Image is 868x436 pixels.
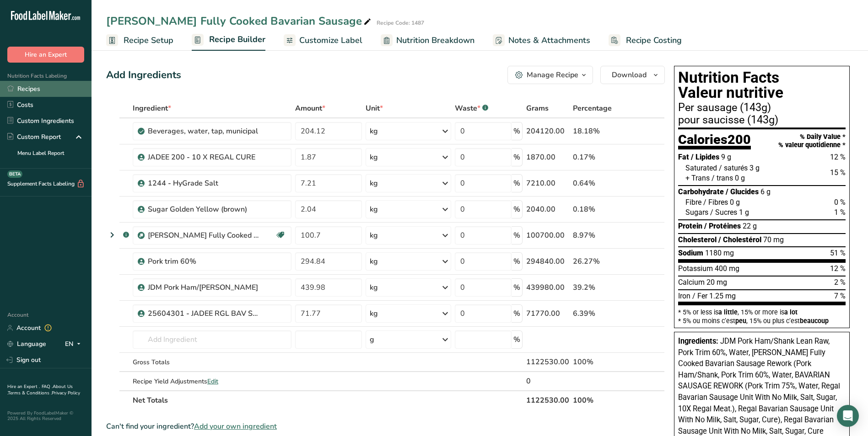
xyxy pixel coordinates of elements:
[678,235,717,244] span: Cholesterol
[678,337,718,346] span: Ingredients:
[800,317,829,324] span: beaucoup
[678,187,724,196] span: Carbohydrate
[42,383,53,390] a: FAQ .
[148,256,262,267] div: Pork trim 60%
[370,178,378,189] div: kg
[370,204,378,215] div: kg
[370,282,378,293] div: kg
[370,230,378,241] div: kg
[834,278,846,287] span: 2 %
[678,115,846,126] div: pour saucisse (143g)
[148,178,262,189] div: 1244 - HyGrade Salt
[612,69,647,80] span: Download
[573,282,621,293] div: 39.2%
[685,174,710,182] span: + Trans
[526,282,569,293] div: 439980.00
[52,390,80,396] a: Privacy Policy
[370,334,374,345] div: g
[573,126,621,137] div: 18.18%
[778,133,846,149] div: % Daily Value * % valeur quotidienne *
[685,208,708,217] span: Sugars
[730,198,740,207] span: 0 g
[526,308,569,319] div: 71770.00
[739,208,749,217] span: 1 g
[284,30,362,51] a: Customize Label
[709,292,736,300] span: 1.25 mg
[830,168,846,177] span: 15 %
[526,376,569,387] div: 0
[370,256,378,267] div: kg
[370,126,378,137] div: kg
[106,421,665,432] div: Can't find your ingredient?
[678,305,846,324] section: * 5% or less is , 15% or more is
[299,34,362,47] span: Customize Label
[133,103,171,114] span: Ingredient
[493,30,590,51] a: Notes & Attachments
[7,383,40,390] a: Hire an Expert .
[7,132,61,142] div: Custom Report
[507,66,593,84] button: Manage Recipe
[692,292,707,300] span: / Fer
[573,152,621,163] div: 0.17%
[715,264,739,273] span: 400 mg
[526,178,569,189] div: 7210.00
[65,339,84,350] div: EN
[678,278,705,287] span: Calcium
[735,317,746,324] span: peu
[131,390,524,409] th: Net Totals
[526,230,569,241] div: 100700.00
[763,235,784,244] span: 70 mg
[573,230,621,241] div: 8.97%
[526,103,549,114] span: Grams
[106,30,173,51] a: Recipe Setup
[834,198,846,207] span: 0 %
[743,222,757,230] span: 22 g
[678,153,689,161] span: Fat
[837,405,859,427] div: Open Intercom Messenger
[148,126,262,137] div: Beverages, water, tap, municipal
[712,174,733,182] span: / trans
[573,308,621,319] div: 6.39%
[396,34,474,47] span: Nutrition Breakdown
[691,153,719,161] span: / Lipides
[133,330,291,349] input: Add Ingredient
[148,204,262,215] div: Sugar Golden Yellow (brown)
[366,103,383,114] span: Unit
[106,68,181,83] div: Add Ingredients
[834,292,846,300] span: 7 %
[194,421,277,432] span: Add your own ingredient
[8,390,52,396] a: Terms & Conditions .
[573,103,612,114] span: Percentage
[106,13,373,29] div: [PERSON_NAME] Fully Cooked Bavarian Sausage
[455,103,488,114] div: Waste
[524,390,571,409] th: 1122530.00
[609,30,682,51] a: Recipe Costing
[678,292,690,300] span: Iron
[600,66,665,84] button: Download
[508,34,590,47] span: Notes & Attachments
[209,33,265,46] span: Recipe Builder
[678,318,846,324] div: * 5% ou moins c’est , 15% ou plus c’est
[381,30,474,51] a: Nutrition Breakdown
[678,102,846,113] div: Per sausage (143g)
[678,133,751,150] div: Calories
[830,264,846,273] span: 12 %
[834,208,846,217] span: 1 %
[728,132,751,147] span: 200
[573,356,621,367] div: 100%
[526,256,569,267] div: 294840.00
[207,377,218,386] span: Edit
[7,170,22,178] div: BETA
[526,204,569,215] div: 2040.00
[706,278,727,287] span: 20 mg
[526,152,569,163] div: 1870.00
[685,164,717,172] span: Saturated
[573,256,621,267] div: 26.27%
[678,249,703,257] span: Sodium
[148,282,262,293] div: JDM Pork Ham/[PERSON_NAME]
[726,187,759,196] span: / Glucides
[138,232,145,239] img: Sub Recipe
[295,103,325,114] span: Amount
[710,208,737,217] span: / Sucres
[718,235,761,244] span: / Cholestérol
